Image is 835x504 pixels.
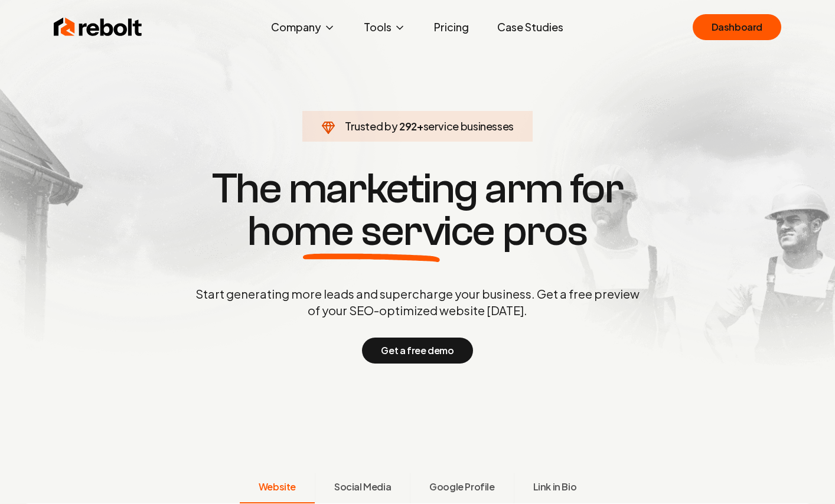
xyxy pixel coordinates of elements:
button: Link in Bio [514,473,596,503]
button: Social Media [315,473,410,503]
span: home service [247,210,495,253]
button: Get a free demo [362,338,472,364]
span: Website [259,480,296,494]
a: Pricing [425,15,478,39]
button: Google Profile [410,473,513,503]
span: 292 [399,118,417,135]
a: Dashboard [693,14,781,40]
span: service businesses [423,119,514,133]
span: Social Media [334,480,391,494]
a: Case Studies [488,15,573,39]
img: Rebolt Logo [54,15,142,39]
p: Start generating more leads and supercharge your business. Get a free preview of your SEO-optimiz... [193,286,642,319]
button: Company [262,15,345,39]
h1: The marketing arm for pros [134,168,701,253]
span: Google Profile [429,480,494,494]
span: Link in Bio [533,480,577,494]
button: Website [240,473,315,503]
button: Tools [354,15,415,39]
span: Trusted by [345,119,397,133]
span: + [417,119,423,133]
